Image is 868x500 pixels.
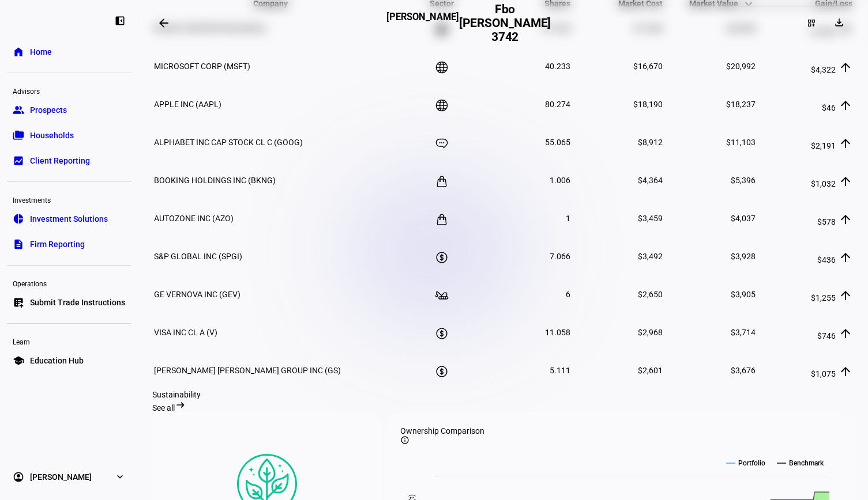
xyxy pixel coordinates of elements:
[7,82,131,99] div: Advisors
[175,399,186,411] mat-icon: arrow_right_alt
[731,214,756,223] span: $4,037
[731,328,756,337] span: $3,714
[839,251,852,264] mat-icon: arrow_upward
[154,100,221,109] span: APPLE INC (AAPL)
[154,138,303,147] span: ALPHABET INC CAP STOCK CL C (GOOG)
[459,2,551,44] h2: Fbo [PERSON_NAME] 3742
[7,207,131,230] a: pie_chartInvestment Solutions
[738,459,765,467] text: Portfolio
[7,40,131,63] a: homeHome
[7,191,131,207] div: Investments
[154,366,341,375] span: [PERSON_NAME] [PERSON_NAME] GROUP INC (GS)
[30,471,92,483] span: [PERSON_NAME]
[13,104,24,116] eth-mat-symbol: group
[817,255,836,264] span: $436
[30,238,85,250] span: Firm Reporting
[726,62,756,71] span: $20,992
[811,179,836,188] span: $1,032
[157,16,171,30] mat-icon: arrow_backwards
[114,15,126,26] eth-mat-symbol: left_panel_close
[839,175,852,188] mat-icon: arrow_upward
[839,327,852,340] mat-icon: arrow_upward
[638,214,663,223] span: $3,459
[30,104,67,116] span: Prospects
[30,355,84,366] span: Education Hub
[545,328,570,337] span: 11.058
[638,366,663,375] span: $2,601
[13,130,24,141] eth-mat-symbol: folder_copy
[731,176,756,185] span: $5,396
[638,138,663,147] span: $8,912
[789,459,824,467] text: Benchmark
[13,471,24,483] eth-mat-symbol: account_circle
[550,176,570,185] span: 1.006
[400,435,409,445] mat-icon: info_outline
[114,471,126,483] eth-mat-symbol: expand_more
[633,100,663,109] span: $18,190
[550,366,570,375] span: 5.111
[545,138,570,147] span: 55.065
[154,290,241,299] span: GE VERNOVA INC (GEV)
[30,297,125,308] span: Submit Trade Instructions
[731,252,756,261] span: $3,928
[13,155,24,166] eth-mat-symbol: bid_landscape
[7,99,131,122] a: groupProspects
[731,290,756,299] span: $3,905
[811,65,836,74] span: $4,322
[7,149,131,172] a: bid_landscapeClient Reporting
[550,252,570,261] span: 7.066
[566,214,570,223] span: 1
[726,100,756,109] span: $18,237
[30,46,52,58] span: Home
[833,17,845,28] mat-icon: download
[7,275,131,291] div: Operations
[13,238,24,250] eth-mat-symbol: description
[13,355,24,366] eth-mat-symbol: school
[811,141,836,150] span: $2,191
[839,60,852,74] mat-icon: arrow_upward
[13,46,24,58] eth-mat-symbol: home
[638,252,663,261] span: $3,492
[839,137,852,150] mat-icon: arrow_upward
[154,62,250,71] span: MICROSOFT CORP (MSFT)
[545,100,570,109] span: 80.274
[822,103,836,112] span: $46
[7,124,131,147] a: folder_copyHouseholds
[386,12,459,43] h3: [PERSON_NAME]
[154,214,234,223] span: AUTOZONE INC (AZO)
[152,403,175,412] span: See all
[839,99,852,112] mat-icon: arrow_upward
[545,62,570,71] span: 40.233
[839,365,852,378] mat-icon: arrow_upward
[13,297,24,308] eth-mat-symbol: list_alt_add
[30,155,90,166] span: Client Reporting
[7,333,131,349] div: Learn
[839,289,852,302] mat-icon: arrow_upward
[154,176,276,185] span: BOOKING HOLDINGS INC (BKNG)
[13,213,24,225] eth-mat-symbol: pie_chart
[638,290,663,299] span: $2,650
[7,233,131,256] a: descriptionFirm Reporting
[400,426,840,435] div: Ownership Comparison
[152,390,854,399] div: Sustainability
[731,366,756,375] span: $3,676
[638,328,663,337] span: $2,968
[839,213,852,226] mat-icon: arrow_upward
[30,130,74,141] span: Households
[807,18,816,28] mat-icon: dashboard_customize
[566,290,570,299] span: 6
[638,176,663,185] span: $4,364
[811,369,836,378] span: $1,075
[817,331,836,340] span: $746
[30,213,108,225] span: Investment Solutions
[726,138,756,147] span: $11,103
[633,62,663,71] span: $16,670
[817,217,836,226] span: $578
[154,252,242,261] span: S&P GLOBAL INC (SPGI)
[811,293,836,302] span: $1,255
[154,328,217,337] span: VISA INC CL A (V)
